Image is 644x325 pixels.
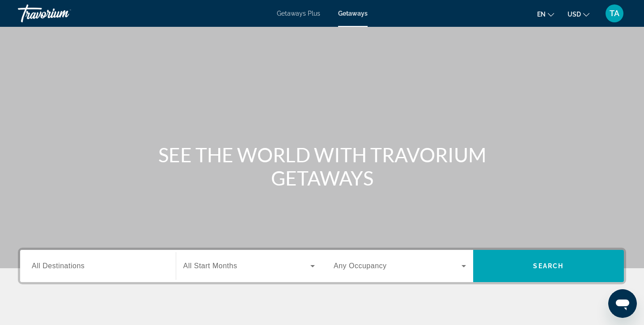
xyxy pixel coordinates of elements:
[473,250,624,282] button: Search
[32,262,85,270] span: All Destinations
[154,143,490,190] h1: SEE THE WORLD WITH TRAVORIUM GETAWAYS
[568,11,581,18] span: USD
[20,250,624,282] div: Search widget
[277,10,320,17] a: Getaways Plus
[338,10,368,17] a: Getaways
[334,262,387,270] span: Any Occupancy
[610,9,619,18] span: TA
[537,11,546,18] span: en
[183,262,237,270] span: All Start Months
[537,8,554,21] button: Change language
[533,262,563,270] span: Search
[608,289,637,318] iframe: Button to launch messaging window
[18,2,107,25] a: Travorium
[603,4,626,23] button: User Menu
[568,8,589,21] button: Change currency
